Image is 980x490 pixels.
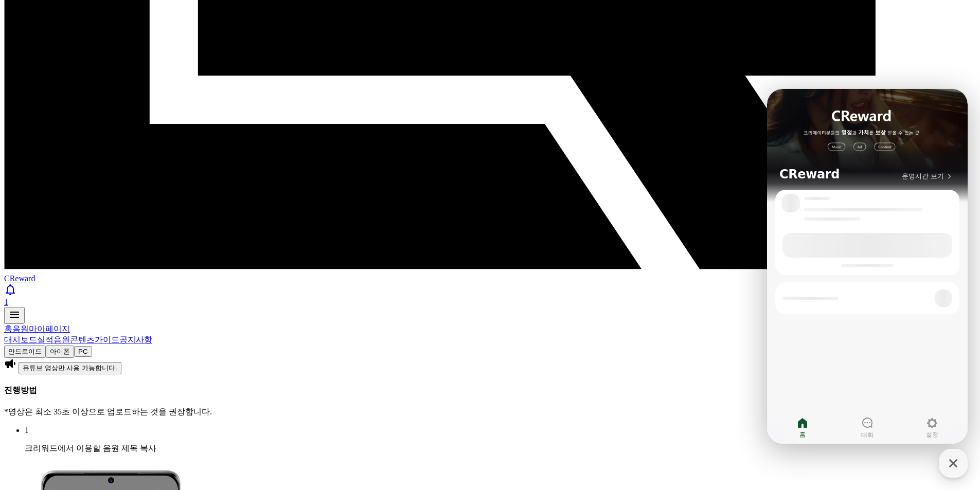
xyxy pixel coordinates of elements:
button: 안드로이드 [4,346,46,358]
a: 콘텐츠 [70,335,95,344]
a: 홈 [4,324,12,333]
a: 유튜브 영상만 사용 가능합니다. [19,363,121,372]
a: 음원 [12,324,29,333]
button: 유튜브 영상만 사용 가능합니다. [19,362,121,374]
button: 아이폰 [46,346,74,358]
a: 1 [4,283,976,307]
a: 아이폰 [46,347,74,355]
a: 안드로이드 [4,347,46,355]
p: *영상은 최소 35초 이상으로 업로드하는 것을 권장합니다. [4,407,976,418]
a: 대시보드 [4,335,37,344]
a: CReward [4,265,976,283]
h4: 진행방법 [4,385,976,396]
a: 마이페이지 [29,324,70,333]
p: 크리워드에서 이용할 음원 제목 복사 [25,443,976,454]
a: 실적 [37,335,54,344]
div: 1 [4,298,976,307]
a: 공지사항 [119,335,152,344]
a: PC [74,347,92,355]
button: PC [74,346,92,357]
a: 가이드 [95,335,119,344]
iframe: Channel chat [767,89,968,444]
a: 음원 [54,335,70,344]
span: CReward [4,274,35,283]
span: 1 [25,426,29,434]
